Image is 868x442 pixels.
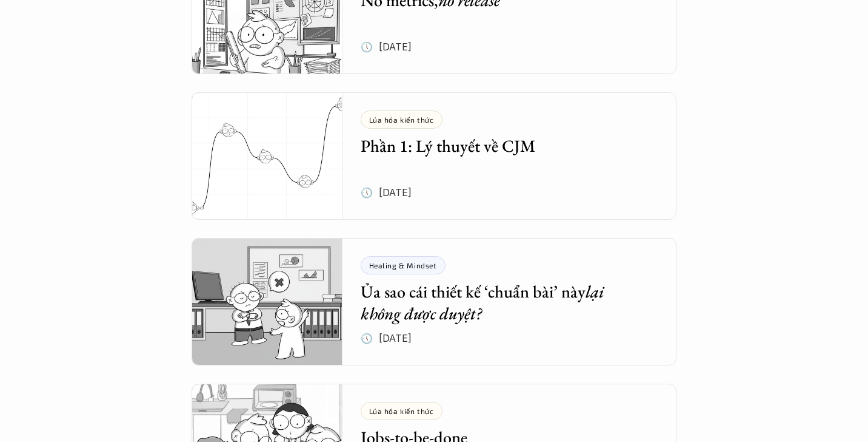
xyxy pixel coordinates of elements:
[361,183,412,202] p: 🕔 [DATE]
[361,135,641,157] h5: Phần 1: Lý thuyết về CJM
[192,238,676,365] a: 🕔 [DATE]
[361,329,412,347] p: 🕔 [DATE]
[361,280,641,325] h5: Ủa sao cái thiết kế ‘chuẩn bài’ này
[361,38,412,56] p: 🕔 [DATE]
[192,92,676,220] a: 🕔 [DATE]
[369,407,434,415] p: Lúa hóa kiến thức
[361,280,608,324] em: lại không được duyệt?
[369,115,434,124] p: Lúa hóa kiến thức
[369,261,437,270] p: Healing & Mindset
